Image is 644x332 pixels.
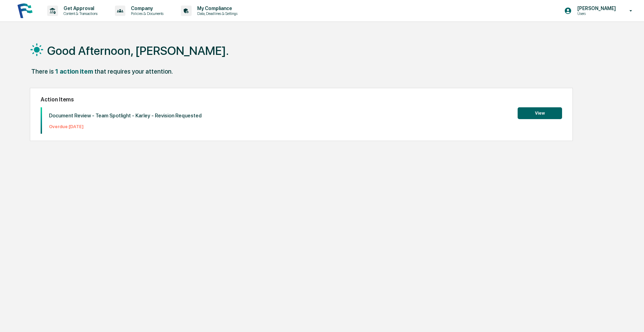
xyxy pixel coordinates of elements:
[572,11,619,16] p: Users
[518,109,562,116] a: View
[49,124,202,129] p: Overdue: [DATE]
[192,6,241,11] p: My Compliance
[518,107,562,119] button: View
[58,6,101,11] p: Get Approval
[55,68,93,75] div: 1 action item
[125,6,167,11] p: Company
[572,6,619,11] p: [PERSON_NAME]
[49,113,202,119] p: Document Review - Team Spotlight - Karley - Revision Requested
[47,44,229,58] h1: Good Afternoon, [PERSON_NAME].
[94,68,173,75] div: that requires your attention.
[125,11,167,16] p: Policies & Documents
[17,2,33,19] img: logo
[41,96,562,103] h2: Action Items
[31,68,54,75] div: There is
[58,11,101,16] p: Content & Transactions
[192,11,241,16] p: Data, Deadlines & Settings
